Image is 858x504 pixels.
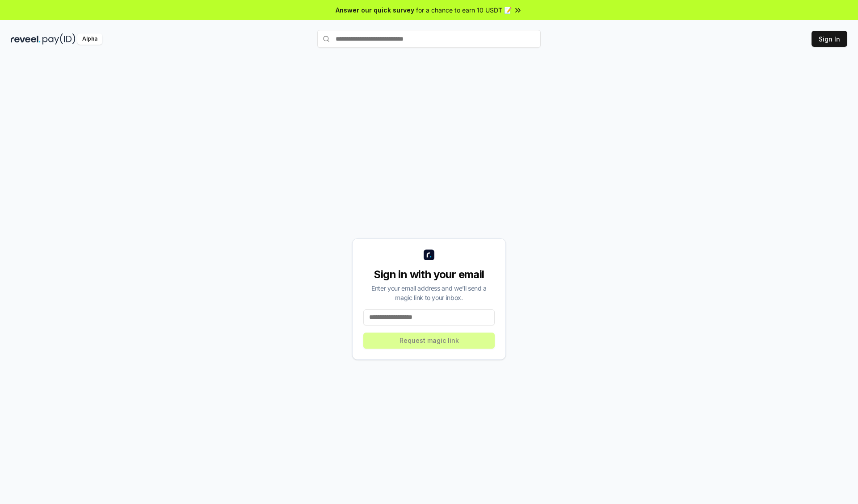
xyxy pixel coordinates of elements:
span: Answer our quick survey [336,5,414,15]
div: Enter your email address and we’ll send a magic link to your inbox. [363,283,495,302]
div: Alpha [77,33,102,45]
div: Sign in with your email [363,267,495,282]
img: logo_small [424,250,434,260]
button: Sign In [812,31,847,47]
img: pay_id [42,33,76,45]
span: for a chance to earn 10 USDT 📝 [416,5,512,15]
img: reveel_dark [11,33,41,45]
